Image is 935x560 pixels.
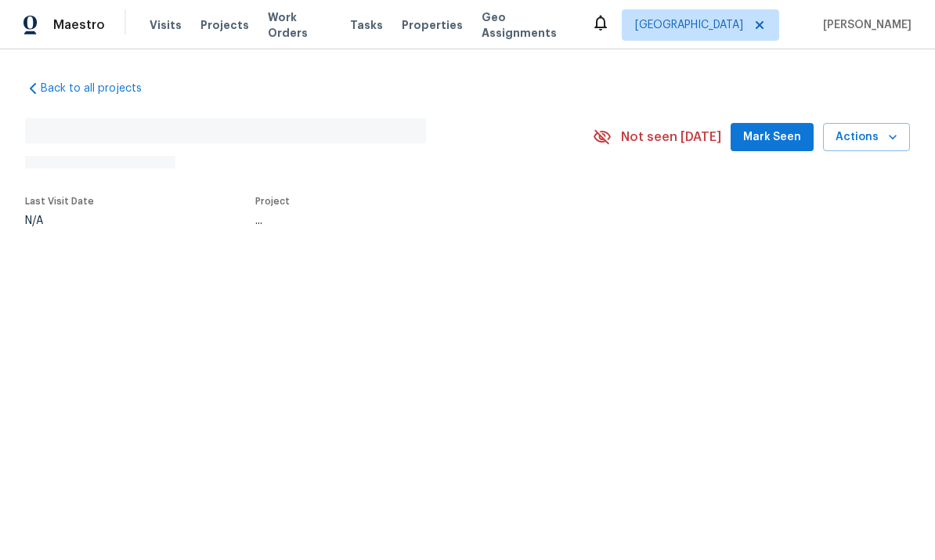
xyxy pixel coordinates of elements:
span: Last Visit Date [25,197,94,206]
span: [GEOGRAPHIC_DATA] [635,17,743,33]
span: Not seen [DATE] [621,129,721,145]
div: N/A [25,215,94,226]
span: Properties [402,17,463,33]
span: Actions [836,128,897,147]
span: Project [255,197,290,206]
span: Work Orders [268,9,331,41]
span: Projects [200,17,249,33]
span: Visits [150,17,182,33]
button: Mark Seen [731,123,814,152]
a: Back to all projects [25,81,175,96]
div: ... [255,215,556,226]
span: Geo Assignments [482,9,572,41]
span: Tasks [350,20,383,31]
span: [PERSON_NAME] [817,17,912,33]
span: Maestro [53,17,105,33]
button: Actions [823,123,910,152]
span: Mark Seen [743,128,801,147]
